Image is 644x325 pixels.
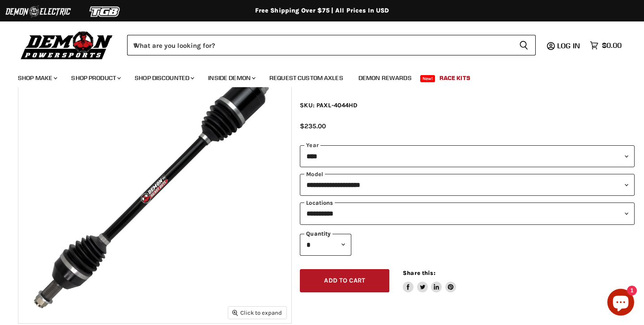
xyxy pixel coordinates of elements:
[201,69,261,87] a: Inside Demon
[4,3,72,20] img: Demon Electric Logo 2
[300,234,351,256] select: Quantity
[11,65,619,87] ul: Main menu
[324,277,365,284] span: Add to cart
[263,69,350,87] a: Request Custom Axles
[403,270,435,276] span: Share this:
[18,51,291,324] img: IMAGE
[300,269,389,293] button: Add to cart
[585,39,626,52] a: $0.00
[553,42,585,50] a: Log in
[64,69,126,87] a: Shop Product
[11,69,63,87] a: Shop Make
[300,174,634,196] select: modal-name
[557,41,580,50] span: Log in
[403,269,456,293] aside: Share this:
[18,29,116,61] img: Demon Powersports
[228,307,286,319] button: Click to expand
[300,203,634,224] select: keys
[300,101,634,110] div: SKU: PAXL-4044HD
[602,41,622,50] span: $0.00
[512,35,536,55] button: Search
[433,69,477,87] a: Race Kits
[72,3,139,20] img: TGB Logo 2
[300,145,634,167] select: year
[300,122,326,130] span: $235.00
[128,69,200,87] a: Shop Discounted
[420,75,435,82] span: New!
[127,35,512,55] input: When autocomplete results are available use up and down arrows to review and enter to select
[232,309,282,316] span: Click to expand
[605,289,637,318] inbox-online-store-chat: Shopify online store chat
[127,35,536,55] form: Product
[352,69,418,87] a: Demon Rewards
